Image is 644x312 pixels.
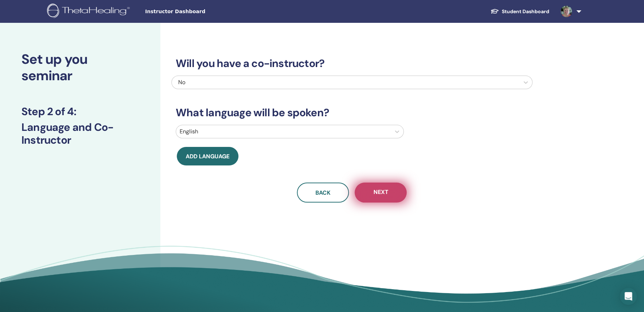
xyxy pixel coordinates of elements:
h3: Language and Co-Instructor [21,121,139,147]
a: Student Dashboard [485,5,555,18]
div: Open Intercom Messenger [620,288,637,305]
button: Back [297,183,349,203]
h3: Step 2 of 4 : [21,105,139,118]
button: Next [355,183,407,203]
h2: Set up you seminar [21,51,139,84]
img: default.png [561,6,572,17]
span: Add language [186,153,230,160]
span: Instructor Dashboard [145,8,252,15]
span: Back [315,189,330,196]
img: graduation-cap-white.svg [490,8,499,14]
h3: Will you have a co-instructor? [171,57,532,70]
span: No [178,78,185,86]
span: Next [373,188,388,197]
img: logo.png [47,4,132,20]
button: Add language [177,147,238,165]
h3: What language will be spoken? [171,106,532,119]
